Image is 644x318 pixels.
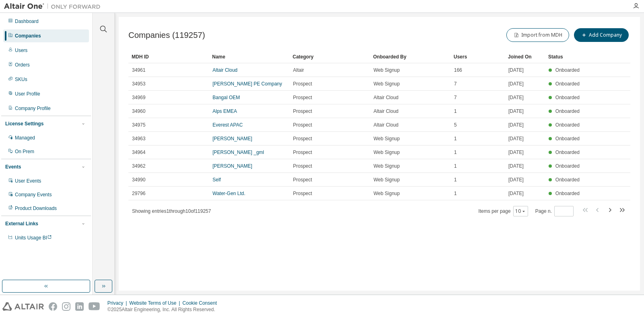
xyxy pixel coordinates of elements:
[508,177,524,183] span: [DATE]
[15,76,27,83] div: SKUs
[213,136,252,141] a: [PERSON_NAME]
[132,163,145,169] span: 34962
[132,208,211,214] span: Showing entries 1 through 10 of 119257
[548,50,582,63] div: Status
[5,220,38,227] div: External Links
[5,164,21,170] div: Events
[293,122,312,128] span: Prospect
[15,235,52,241] span: Units Usage BI
[132,190,145,197] span: 29796
[508,122,524,128] span: [DATE]
[128,31,205,40] span: Companies (119257)
[15,178,41,184] div: User Events
[454,108,457,114] span: 1
[555,81,580,87] span: Onboarded
[15,33,41,39] div: Companies
[293,190,312,197] span: Prospect
[2,302,44,311] img: altair_logo.svg
[555,136,580,141] span: Onboarded
[49,302,57,311] img: facebook.svg
[293,94,312,101] span: Prospect
[374,163,400,169] span: Web Signup
[132,135,145,142] span: 34963
[15,18,39,25] div: Dashboard
[213,122,243,128] a: Everest APAC
[212,50,286,63] div: Name
[374,81,400,87] span: Web Signup
[508,190,524,197] span: [DATE]
[15,105,51,112] div: Company Profile
[454,94,457,101] span: 7
[107,300,129,306] div: Privacy
[213,191,246,196] a: Water-Gen Ltd.
[132,50,206,63] div: MDH ID
[293,135,312,142] span: Prospect
[293,67,304,73] span: Altair
[213,150,264,155] a: [PERSON_NAME] _gml
[555,122,580,128] span: Onboarded
[213,67,237,73] a: Altair Cloud
[479,206,528,216] span: Items per page
[555,150,580,155] span: Onboarded
[508,81,524,87] span: [DATE]
[15,62,30,68] div: Orders
[574,28,629,42] button: Add Company
[15,148,34,155] div: On Prem
[62,302,70,311] img: instagram.svg
[132,67,145,73] span: 34961
[508,94,524,101] span: [DATE]
[454,135,457,142] span: 1
[15,205,57,212] div: Product Downloads
[293,177,312,183] span: Prospect
[213,163,252,169] a: [PERSON_NAME]
[213,108,237,114] a: Alps EMEA
[454,67,462,73] span: 166
[374,190,400,197] span: Web Signup
[555,67,580,73] span: Onboarded
[454,122,457,128] span: 5
[132,177,145,183] span: 34990
[555,95,580,100] span: Onboarded
[555,177,580,183] span: Onboarded
[213,95,240,100] a: Bangal OEM
[293,108,312,114] span: Prospect
[454,163,457,169] span: 1
[4,2,105,10] img: Altair One
[454,50,502,63] div: Users
[555,108,580,114] span: Onboarded
[555,163,580,169] span: Onboarded
[132,149,145,156] span: 34964
[374,135,400,142] span: Web Signup
[508,108,524,114] span: [DATE]
[515,208,526,214] button: 10
[89,302,100,311] img: youtube.svg
[373,50,447,63] div: Onboarded By
[129,300,182,306] div: Website Terms of Use
[293,81,312,87] span: Prospect
[374,67,400,73] span: Web Signup
[508,163,524,169] span: [DATE]
[374,177,400,183] span: Web Signup
[132,94,145,101] span: 34969
[374,94,398,101] span: Altair Cloud
[555,191,580,196] span: Onboarded
[506,28,569,42] button: Import from MDH
[15,135,35,141] div: Managed
[508,67,524,73] span: [DATE]
[293,50,367,63] div: Category
[508,149,524,156] span: [DATE]
[454,177,457,183] span: 1
[107,306,222,313] p: © 2025 Altair Engineering, Inc. All Rights Reserved.
[374,122,398,128] span: Altair Cloud
[213,177,221,183] a: Self
[213,81,282,87] a: [PERSON_NAME] PE Company
[293,149,312,156] span: Prospect
[15,47,27,54] div: Users
[15,91,40,97] div: User Profile
[374,108,398,114] span: Altair Cloud
[182,300,221,306] div: Cookie Consent
[374,149,400,156] span: Web Signup
[15,191,52,198] div: Company Events
[132,81,145,87] span: 34953
[293,163,312,169] span: Prospect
